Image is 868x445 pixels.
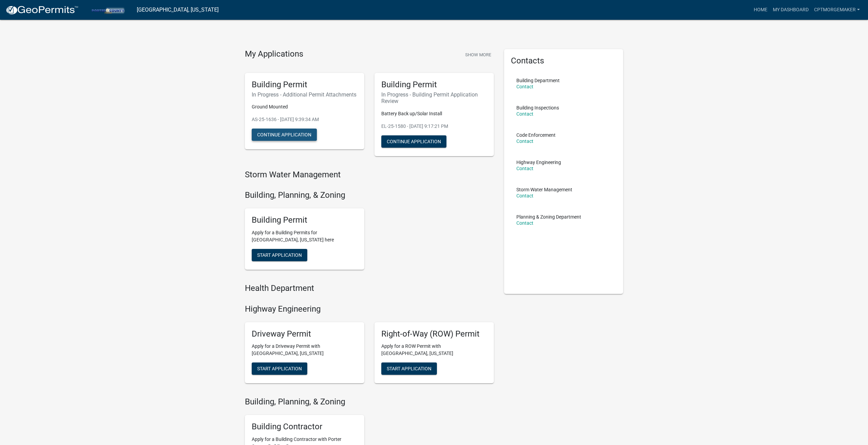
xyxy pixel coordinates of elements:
p: Planning & Zoning Department [516,214,581,219]
button: Start Application [381,362,437,375]
h5: Building Contractor [252,422,357,432]
p: Highway Engineering [516,160,561,165]
a: Contact [516,166,533,171]
p: EL-25-1580 - [DATE] 9:17:21 PM [381,123,487,130]
a: Contact [516,220,533,226]
img: Porter County, Indiana [84,5,131,14]
p: AS-25-1636 - [DATE] 9:39:34 AM [252,116,357,123]
p: Building Department [516,78,560,83]
h4: Health Department [245,283,494,293]
a: Home [751,3,770,16]
a: My Dashboard [770,3,811,16]
a: cptmorgemaker [811,3,863,16]
h5: Driveway Permit [252,329,357,339]
p: Apply for a Driveway Permit with [GEOGRAPHIC_DATA], [US_STATE] [252,343,357,357]
h5: Contacts [511,56,617,66]
h6: In Progress - Building Permit Application Review [381,91,487,104]
button: Continue Application [381,135,446,148]
h4: Highway Engineering [245,304,494,314]
p: Building Inspections [516,105,559,110]
h4: Storm Water Management [245,170,494,180]
span: Start Application [257,252,302,258]
p: Ground Mounted [252,103,357,110]
h4: Building, Planning, & Zoning [245,190,494,200]
a: Contact [516,84,533,89]
p: Battery Back up/Solar Install [381,110,487,117]
p: Code Enforcement [516,133,556,137]
a: Contact [516,138,533,144]
h4: My Applications [245,49,303,59]
h4: Building, Planning, & Zoning [245,397,494,407]
h5: Building Permit [381,80,487,90]
a: [GEOGRAPHIC_DATA], [US_STATE] [137,4,219,16]
span: Start Application [387,366,431,371]
p: Apply for a Building Permits for [GEOGRAPHIC_DATA], [US_STATE] here [252,229,357,243]
h5: Building Permit [252,80,357,90]
p: Apply for a ROW Permit with [GEOGRAPHIC_DATA], [US_STATE] [381,343,487,357]
button: Start Application [252,249,307,261]
h6: In Progress - Additional Permit Attachments [252,91,357,98]
p: Storm Water Management [516,187,572,192]
button: Continue Application [252,129,317,141]
h5: Right-of-Way (ROW) Permit [381,329,487,339]
span: Start Application [257,366,302,371]
button: Show More [462,49,494,60]
a: Contact [516,111,533,117]
h5: Building Permit [252,215,357,225]
button: Start Application [252,362,307,375]
a: Contact [516,193,533,198]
